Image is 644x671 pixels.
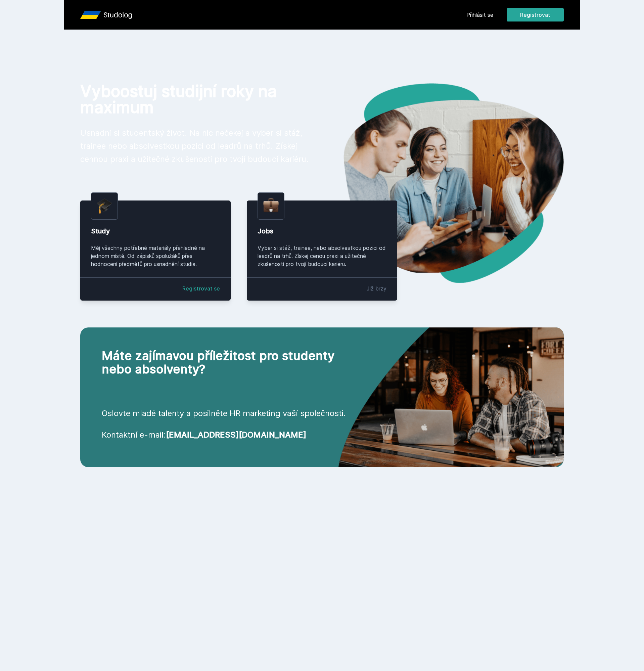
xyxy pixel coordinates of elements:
[102,430,360,440] p: Kontaktní e-mail:
[102,408,360,419] p: Oslovte mladé talenty a posilněte HR marketing vaší společnosti.
[91,244,220,268] div: Měj všechny potřebné materiály přehledně na jednom místě. Od zápisků spolužáků přes hodnocení pře...
[507,8,564,21] button: Registrovat
[263,197,279,214] img: briefcase.png
[166,430,306,440] a: [EMAIL_ADDRESS][DOMAIN_NAME]
[258,226,386,236] div: Jobs
[91,226,220,236] div: Study
[80,126,311,166] p: Usnadni si studentský život. Na nic nečekej a vyber si stáž, trainee nebo absolvestkou pozici od ...
[97,198,112,214] img: graduation-cap.png
[322,83,564,283] img: hero.png
[338,307,564,467] img: cta-hero.png
[102,349,360,376] h2: Máte zajímavou příležitost pro studenty nebo absolventy?
[80,83,311,116] h1: Vyboostuj studijní roky na maximum
[182,284,220,293] a: Registrovat se
[367,284,386,293] div: Již brzy
[258,244,386,268] div: Vyber si stáž, trainee, nebo absolvestkou pozici od leadrů na trhů. Získej cenou praxi a užitečné...
[466,11,493,19] a: Přihlásit se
